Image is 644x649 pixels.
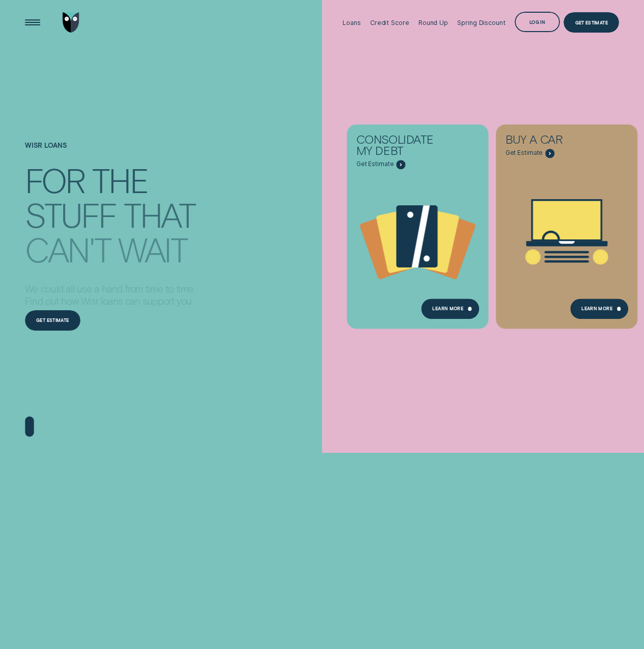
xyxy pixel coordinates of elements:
div: Consolidate my debt [356,134,447,160]
div: wait [118,233,187,264]
div: Loans [343,19,360,26]
button: Log in [515,12,560,32]
div: For [25,164,85,196]
div: Round Up [418,19,448,26]
div: stuff [25,198,116,230]
h4: For the stuff that can't wait [25,161,195,256]
h1: Wisr loans [25,141,195,162]
a: Get Estimate [564,12,619,33]
div: Credit Score [370,19,409,26]
img: Wisr [63,12,79,33]
div: that [124,198,195,230]
span: Get Estimate [356,161,394,169]
span: Get Estimate [506,150,543,157]
button: Open Menu [22,12,43,33]
a: Get estimate [25,310,80,331]
div: Buy a car [506,134,596,149]
div: can't [25,233,110,264]
p: We could all use a hand from time to time. Find out how Wisr loans can support you. [25,283,195,307]
div: the [92,164,148,196]
a: Consolidate my debt - Learn more [347,124,488,323]
a: Buy a car - Learn more [496,124,637,323]
a: Learn more [421,299,479,319]
div: Spring Discount [457,19,505,26]
a: Learn More [570,299,628,319]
